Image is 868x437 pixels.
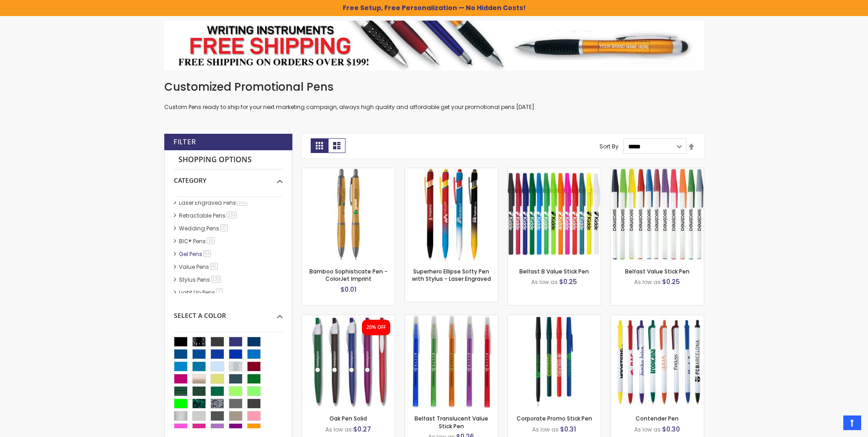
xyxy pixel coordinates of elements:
a: Light Up Pens7 [177,289,226,296]
a: Contender Pen [611,315,704,322]
div: Select A Color [174,305,283,320]
span: $0.25 [559,277,577,286]
span: 102 [237,199,248,206]
div: Custom Pens ready to ship for your next marketing campaign, always high quality and affordable ge... [164,80,704,111]
a: Bamboo Sophisticate Pen - ColorJet Imprint [302,168,395,175]
span: As low as [634,278,661,286]
span: $0.27 [353,425,371,434]
span: 233 [226,212,237,218]
span: As low as [325,426,352,433]
a: Belfast B Value Stick Pen [519,268,589,275]
strong: Shopping Options [174,150,283,170]
span: $0.31 [560,425,576,434]
a: Belfast Translucent Value Stick Pen [415,415,488,430]
span: $0.25 [662,277,680,286]
h1: Customized Promotional Pens [164,80,704,94]
span: 60 [210,263,218,270]
span: 7 [216,289,223,295]
a: Contender Pen [636,415,679,422]
a: Superhero Ellipse Softy Pen with Stylus - Laser Engraved [405,168,498,175]
a: Oak Pen Solid [302,315,395,322]
a: Value Pens60 [177,263,221,271]
span: $0.30 [662,425,680,434]
img: Superhero Ellipse Softy Pen with Stylus - Laser Engraved [405,168,498,261]
div: Category [174,169,283,185]
span: 133 [211,276,221,283]
a: Laser Engraved Pens102 [177,199,251,207]
img: Belfast Value Stick Pen [611,168,704,261]
span: As low as [532,426,559,433]
a: Belfast Value Stick Pen [625,268,690,275]
a: Oak Pen Solid [329,415,367,422]
span: 16 [207,237,215,244]
a: Retractable Pens233 [177,212,240,219]
span: 37 [220,224,228,231]
span: As low as [634,426,661,433]
span: $0.01 [340,285,356,294]
label: Sort By [599,142,619,150]
img: Bamboo Sophisticate Pen - ColorJet Imprint [302,168,395,261]
a: Bamboo Sophisticate Pen - ColorJet Imprint [309,268,388,283]
a: Gel Pens53 [177,250,214,258]
img: Contender Pen [611,315,704,408]
span: 53 [203,250,211,257]
img: Corporate Promo Stick Pen [508,315,601,408]
a: Corporate Promo Stick Pen [517,415,592,422]
img: Belfast B Value Stick Pen [508,168,601,261]
a: Belfast B Value Stick Pen [508,168,601,175]
img: Oak Pen Solid [302,315,395,408]
a: BIC® Pens16 [177,237,218,245]
div: 20% OFF [367,324,386,331]
a: Superhero Ellipse Softy Pen with Stylus - Laser Engraved [412,268,491,283]
a: Stylus Pens133 [177,276,225,284]
a: Belfast Value Stick Pen [611,168,704,175]
a: Belfast Translucent Value Stick Pen [405,315,498,322]
a: Wedding Pens37 [177,224,231,232]
img: Pens [164,21,704,70]
a: Corporate Promo Stick Pen [508,315,601,322]
a: Top [843,415,861,430]
strong: Grid [311,138,328,153]
strong: Filter [173,137,196,147]
img: Belfast Translucent Value Stick Pen [405,315,498,408]
span: As low as [531,278,558,286]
